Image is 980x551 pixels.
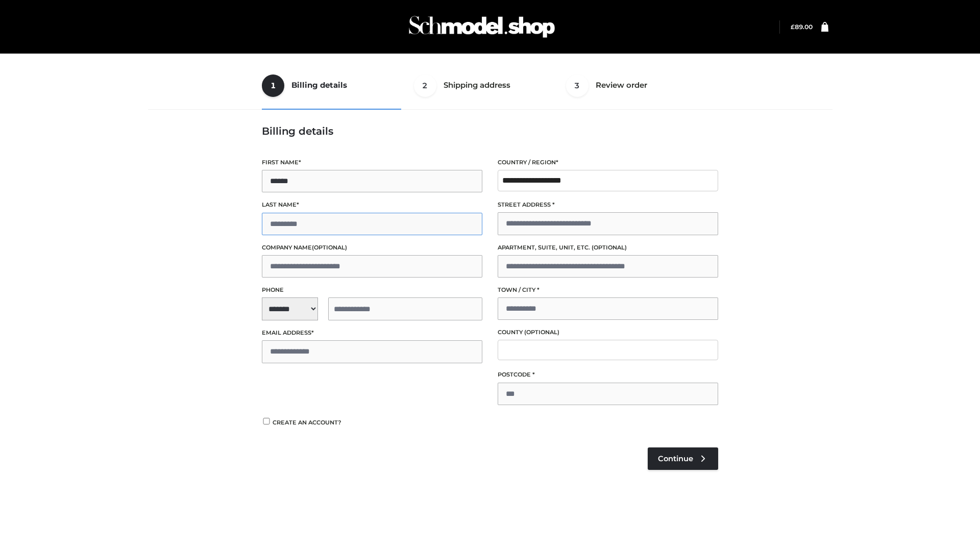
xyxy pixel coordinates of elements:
a: £89.00 [791,23,813,31]
bdi: 89.00 [791,23,813,31]
label: Postcode [498,370,718,380]
label: Town / City [498,285,718,295]
label: Company name [262,243,482,253]
span: (optional) [592,244,627,251]
label: Apartment, suite, unit, etc. [498,243,718,253]
label: Last name [262,200,482,210]
label: Phone [262,285,482,295]
span: Create an account? [273,419,341,426]
span: £ [791,23,795,31]
input: Create an account? [262,418,271,424]
span: (optional) [312,244,347,251]
img: Schmodel Admin 964 [405,7,558,47]
label: Email address [262,328,482,338]
label: Country / Region [498,158,718,167]
span: (optional) [524,329,559,336]
h3: Billing details [262,125,718,137]
span: Continue [658,454,693,463]
a: Continue [648,447,718,470]
label: First name [262,158,482,167]
label: County [498,328,718,337]
label: Street address [498,200,718,210]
